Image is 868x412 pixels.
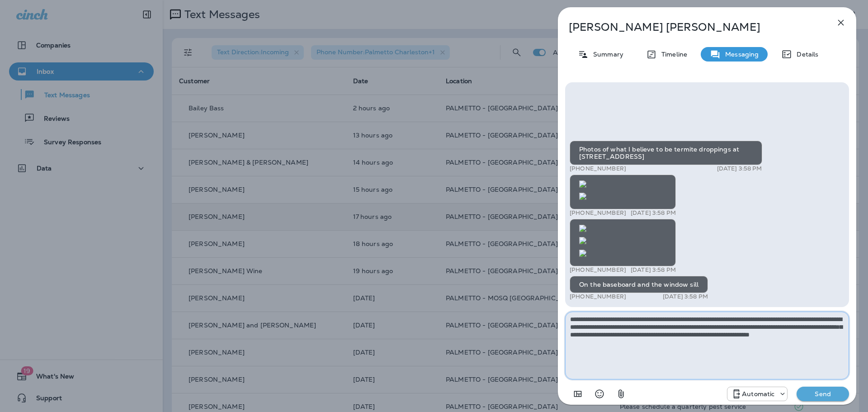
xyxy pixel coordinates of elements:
p: [PHONE_NUMBER] [570,165,626,172]
p: Messaging [721,51,759,58]
img: twilio-download [579,250,586,257]
div: On the baseboard and the window sill [570,276,708,293]
img: twilio-download [579,180,586,188]
p: Send [804,390,842,398]
p: [DATE] 3:58 PM [631,209,676,217]
p: [DATE] 3:58 PM [663,293,708,300]
img: twilio-download [579,225,586,232]
p: [PHONE_NUMBER] [570,293,626,300]
img: twilio-download [579,193,586,200]
button: Add in a premade template [569,385,587,403]
div: Photos of what I believe to be termite droppings at [STREET_ADDRESS] [570,141,762,165]
p: Timeline [657,51,687,58]
p: Details [792,51,818,58]
p: Summary [589,51,623,58]
button: Select an emoji [590,385,609,403]
p: [PERSON_NAME] [PERSON_NAME] [569,21,816,33]
p: [DATE] 3:58 PM [631,266,676,274]
p: [DATE] 3:58 PM [717,165,762,172]
img: twilio-download [579,237,586,244]
p: [PHONE_NUMBER] [570,209,626,217]
button: Send [797,387,849,401]
p: Automatic [742,390,774,398]
p: [PHONE_NUMBER] [570,266,626,274]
